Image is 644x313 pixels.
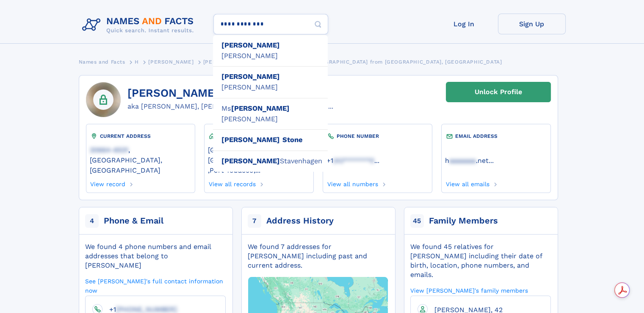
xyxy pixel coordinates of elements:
a: Port Tobacco,... [210,165,260,174]
a: Log In [430,14,498,34]
b: [PERSON_NAME] [221,136,280,144]
a: [PERSON_NAME] [148,56,193,67]
b: [PERSON_NAME] [221,73,280,81]
div: PHONE NUMBER [326,132,428,140]
span: 4 [85,214,99,228]
span: H [135,59,139,65]
a: +1[PHONE_NUMBER] [102,305,177,313]
a: haaaaaaa.net [445,156,489,165]
div: Ms [PERSON_NAME] [213,98,328,130]
a: H [135,56,139,67]
b: [PERSON_NAME] [231,104,290,112]
span: [PERSON_NAME], [DEMOGRAPHIC_DATA] from [GEOGRAPHIC_DATA], [GEOGRAPHIC_DATA] [258,59,502,65]
div: Stavenhagen [213,151,328,172]
a: Sign Up [498,14,566,34]
div: Phone & Email [104,215,163,227]
span: [PERSON_NAME] [203,59,249,65]
div: We found 7 addresses for [PERSON_NAME] including past and current address. [248,242,388,270]
a: [PERSON_NAME] [203,56,249,67]
img: Logo Names and Facts [79,14,201,36]
span: 45 [410,214,424,228]
b: [PERSON_NAME] [221,157,280,165]
div: PAST LOCATIONS [208,132,310,140]
div: EMAIL ADDRESS [445,132,547,140]
div: [PERSON_NAME] [213,35,328,67]
input: search input [213,14,328,34]
div: aka [PERSON_NAME], [PERSON_NAME], [PERSON_NAME], K ... [127,101,333,112]
span: 20664-6531 [90,146,128,154]
span: 7 [248,214,261,228]
a: View all records [208,178,256,187]
div: Unlock Profile [475,82,522,102]
a: ... [326,156,428,165]
div: , [208,140,310,178]
h1: [PERSON_NAME], 44 [127,87,333,100]
b: [PERSON_NAME] [221,41,280,49]
span: [PERSON_NAME] [148,59,193,65]
a: Names and Facts [79,56,125,67]
a: View record [90,178,126,187]
button: Search Button [308,14,328,35]
b: Stone [282,136,303,144]
div: We found 45 relatives for [PERSON_NAME] including their date of birth, location, phone numbers, a... [410,242,551,279]
span: aaaaaaa [449,156,476,165]
div: Family Members [429,215,498,227]
a: View all numbers [326,178,378,187]
a: [GEOGRAPHIC_DATA], [GEOGRAPHIC_DATA] [208,145,310,164]
a: See [PERSON_NAME]'s full contact information now [85,277,226,294]
a: View [PERSON_NAME]'s family members [410,286,528,294]
div: Address History [266,215,334,227]
div: CURRENT ADDRESS [90,132,191,140]
a: Unlock Profile [446,82,551,102]
a: View all emails [445,178,489,187]
a: 20664-6531, [GEOGRAPHIC_DATA], [GEOGRAPHIC_DATA] [90,145,191,174]
div: We found 4 phone numbers and email addresses that belong to [PERSON_NAME] [85,242,226,270]
div: [PERSON_NAME] [213,66,328,98]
